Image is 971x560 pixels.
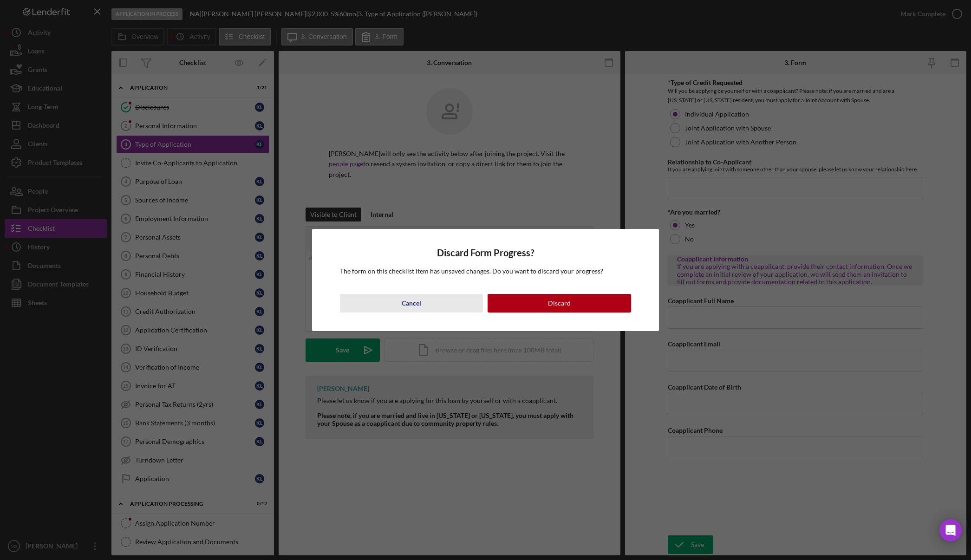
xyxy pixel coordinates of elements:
div: Cancel [402,294,421,313]
div: Discard [548,294,571,313]
div: Open Intercom Messenger [939,519,962,541]
span: The form on this checklist item has unsaved changes. Do you want to discard your progress? [340,267,603,275]
h4: Discard Form Progress? [340,247,631,258]
button: Cancel [340,294,483,313]
button: Discard [488,294,631,313]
